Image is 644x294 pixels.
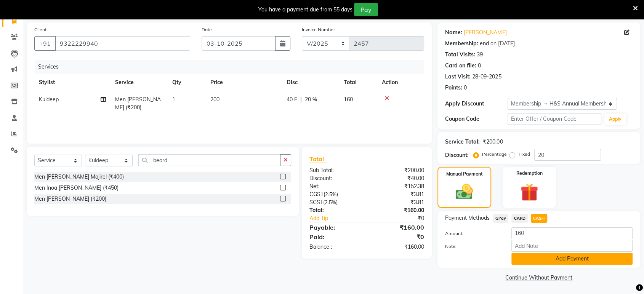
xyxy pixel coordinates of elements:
[515,181,543,203] img: _gift.svg
[439,230,506,237] label: Amount:
[138,154,280,166] input: Search or Scan
[325,199,336,205] span: 2.5%
[445,100,508,108] div: Apply Discount
[304,198,367,206] div: ( )
[304,206,367,214] div: Total:
[445,51,475,59] div: Total Visits:
[325,191,336,197] span: 2.5%
[367,166,430,174] div: ₹200.00
[482,151,506,158] label: Percentage
[34,26,46,33] label: Client
[309,155,327,163] span: Total
[55,36,190,51] input: Search by Name/Mobile/Email/Code
[344,96,353,103] span: 160
[258,6,352,14] div: You have a payment due from 55 days
[304,223,367,232] div: Payable:
[34,195,106,203] div: Men [PERSON_NAME] (₹200)
[287,96,297,104] span: 40 F
[302,26,335,33] label: Invoice Number
[206,74,282,91] th: Price
[35,60,430,74] div: Services
[210,96,219,103] span: 200
[304,182,367,190] div: Net:
[508,113,601,125] input: Enter Offer / Coupon Code
[439,274,639,282] a: Continue Without Payment
[367,190,430,198] div: ₹3.81
[339,74,377,91] th: Total
[168,74,206,91] th: Qty
[354,3,378,16] button: Pay
[367,174,430,182] div: ₹40.00
[511,253,633,265] button: Add Payment
[445,214,490,222] span: Payment Methods
[477,51,483,59] div: 39
[446,171,483,177] label: Manual Payment
[304,190,367,198] div: ( )
[34,36,56,51] button: +91
[367,232,430,241] div: ₹0
[472,73,501,81] div: 28-09-2025
[172,96,175,103] span: 1
[445,138,480,146] div: Service Total:
[604,113,626,125] button: Apply
[305,96,317,104] span: 20 %
[377,74,424,91] th: Action
[516,170,542,177] label: Redemption
[511,214,528,223] span: CARD
[511,240,633,252] input: Add Note
[300,96,302,104] span: |
[111,74,168,91] th: Service
[445,84,462,92] div: Points:
[450,182,478,201] img: _cash.svg
[304,243,367,251] div: Balance :
[304,174,367,182] div: Discount:
[464,84,467,92] div: 0
[445,62,476,70] div: Card on file:
[367,223,430,232] div: ₹160.00
[377,214,430,222] div: ₹0
[531,214,547,223] span: CASH
[304,232,367,241] div: Paid:
[367,198,430,206] div: ₹3.81
[115,96,161,111] span: Men [PERSON_NAME] (₹200)
[309,191,324,198] span: CGST
[480,40,514,48] div: end on [DATE]
[445,73,471,81] div: Last Visit:
[464,29,506,37] a: [PERSON_NAME]
[445,40,478,48] div: Membership:
[439,243,506,250] label: Note:
[445,115,508,123] div: Coupon Code
[309,199,323,206] span: SGST
[367,206,430,214] div: ₹160.00
[282,74,339,91] th: Disc
[304,214,377,222] a: Add Tip
[483,138,503,146] div: ₹200.00
[478,62,481,70] div: 0
[367,243,430,251] div: ₹160.00
[367,182,430,190] div: ₹152.38
[493,214,508,223] span: GPay
[304,166,367,174] div: Sub Total:
[445,29,462,37] div: Name:
[34,173,124,181] div: Men [PERSON_NAME] Majirel (₹400)
[34,184,119,192] div: Men Inoa [PERSON_NAME] (₹450)
[518,151,530,158] label: Fixed
[34,74,111,91] th: Stylist
[202,26,212,33] label: Date
[445,151,469,159] div: Discount:
[39,96,59,103] span: Kuldeep
[511,227,633,239] input: Amount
